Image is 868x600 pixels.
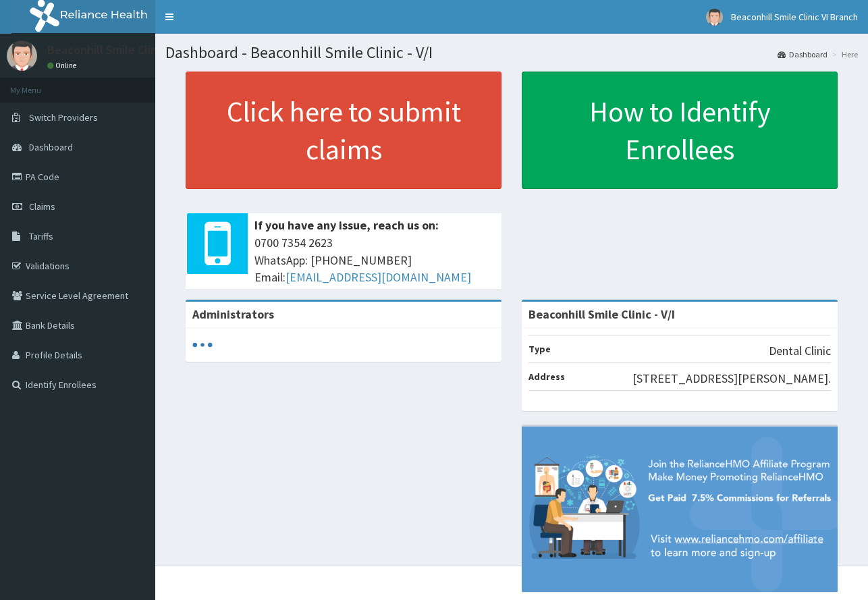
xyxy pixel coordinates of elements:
svg: audio-loading [192,335,213,355]
b: Type [528,343,551,355]
b: If you have any issue, reach us on: [254,217,439,233]
a: Dashboard [778,49,828,60]
span: Beaconhill Smile Clinic VI Branch [731,11,858,23]
p: Beaconhill Smile Clinic VI Branch [47,44,219,56]
p: Dental Clinic [769,342,831,360]
span: 0700 7354 2623 WhatsApp: [PHONE_NUMBER] Email: [254,234,495,286]
img: User Image [7,40,37,71]
li: Here [829,49,858,60]
b: Administrators [192,306,274,322]
a: Online [47,61,80,70]
b: Address [528,371,565,383]
a: [EMAIL_ADDRESS][DOMAIN_NAME] [286,269,471,285]
span: Claims [29,200,55,213]
p: [STREET_ADDRESS][PERSON_NAME]. [632,370,831,387]
img: provider-team-banner.png [522,427,838,592]
a: Click here to submit claims [186,72,501,189]
strong: Beaconhill Smile Clinic - V/I [528,306,675,322]
h1: Dashboard - Beaconhill Smile Clinic - V/I [165,44,858,61]
img: User Image [706,9,723,26]
span: Switch Providers [29,111,98,124]
span: Tariffs [29,230,53,242]
a: How to Identify Enrollees [522,72,838,189]
span: Dashboard [29,141,73,153]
